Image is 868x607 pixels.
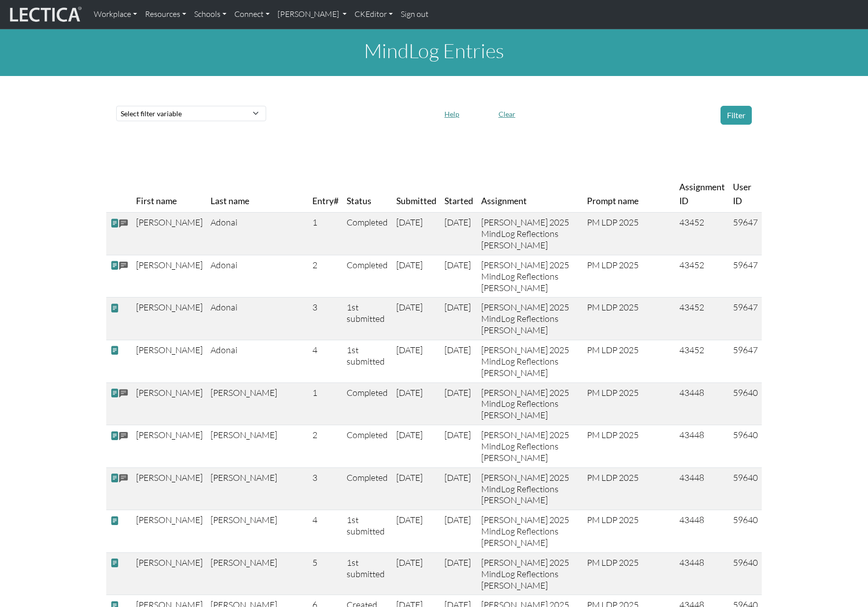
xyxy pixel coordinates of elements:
[90,4,141,25] a: Workplace
[477,510,583,553] td: [PERSON_NAME] 2025 MindLog Reflections [PERSON_NAME]
[132,213,207,255] td: [PERSON_NAME]
[7,5,82,24] img: lecticalive
[207,467,308,510] td: [PERSON_NAME]
[440,425,477,468] td: [DATE]
[119,388,128,399] span: comments
[343,176,392,213] th: Status
[392,255,440,298] td: [DATE]
[308,552,343,595] td: 5
[308,467,343,510] td: 3
[392,298,440,340] td: [DATE]
[583,382,675,425] td: PM LDP 2025
[343,382,392,425] td: Completed
[132,425,207,468] td: [PERSON_NAME]
[729,510,762,553] td: 59640
[675,382,729,425] td: 43448
[110,388,119,398] span: view
[132,510,207,553] td: [PERSON_NAME]
[675,213,729,255] td: 43452
[440,467,477,510] td: [DATE]
[343,467,392,510] td: Completed
[729,425,762,468] td: 59640
[392,213,440,255] td: [DATE]
[308,340,343,382] td: 4
[392,340,440,382] td: [DATE]
[675,425,729,468] td: 43448
[207,425,308,468] td: [PERSON_NAME]
[110,515,119,526] span: view
[343,340,392,382] td: 1st submitted
[729,552,762,595] td: 59640
[583,213,675,255] td: PM LDP 2025
[392,382,440,425] td: [DATE]
[440,213,477,255] td: [DATE]
[729,382,762,425] td: 59640
[308,255,343,298] td: 2
[110,303,119,313] span: view
[583,467,675,510] td: PM LDP 2025
[207,255,308,298] td: Adonai
[274,4,351,25] a: [PERSON_NAME]
[440,340,477,382] td: [DATE]
[343,552,392,595] td: 1st submitted
[308,425,343,468] td: 2
[440,108,464,118] a: Help
[392,176,440,213] th: Submitted
[477,298,583,340] td: [PERSON_NAME] 2025 MindLog Reflections [PERSON_NAME]
[392,467,440,510] td: [DATE]
[119,430,128,442] span: comments
[207,510,308,553] td: [PERSON_NAME]
[207,552,308,595] td: [PERSON_NAME]
[583,298,675,340] td: PM LDP 2025
[477,425,583,468] td: [PERSON_NAME] 2025 MindLog Reflections [PERSON_NAME]
[230,4,274,25] a: Connect
[132,552,207,595] td: [PERSON_NAME]
[494,106,520,122] button: Clear
[440,552,477,595] td: [DATE]
[583,176,675,213] th: Prompt name
[477,382,583,425] td: [PERSON_NAME] 2025 MindLog Reflections [PERSON_NAME]
[110,260,119,271] span: view
[397,4,433,25] a: Sign out
[207,213,308,255] td: Adonai
[675,298,729,340] td: 43452
[392,510,440,553] td: [DATE]
[583,340,675,382] td: PM LDP 2025
[675,467,729,510] td: 43448
[583,255,675,298] td: PM LDP 2025
[110,345,119,356] span: view
[110,218,119,228] span: view
[392,425,440,468] td: [DATE]
[729,255,762,298] td: 59647
[392,552,440,595] td: [DATE]
[675,255,729,298] td: 43452
[308,510,343,553] td: 4
[351,4,397,25] a: CKEditor
[308,176,343,213] th: Entry#
[729,176,762,213] th: User ID
[440,382,477,425] td: [DATE]
[440,255,477,298] td: [DATE]
[675,340,729,382] td: 43452
[675,552,729,595] td: 43448
[477,176,583,213] th: Assignment
[132,467,207,510] td: [PERSON_NAME]
[207,176,308,213] th: Last name
[343,298,392,340] td: 1st submitted
[141,4,190,25] a: Resources
[477,340,583,382] td: [PERSON_NAME] 2025 MindLog Reflections [PERSON_NAME]
[729,340,762,382] td: 59647
[119,473,128,484] span: comments
[440,176,477,213] th: Started
[343,213,392,255] td: Completed
[308,298,343,340] td: 3
[110,430,119,441] span: view
[343,255,392,298] td: Completed
[583,510,675,553] td: PM LDP 2025
[440,298,477,340] td: [DATE]
[477,467,583,510] td: [PERSON_NAME] 2025 MindLog Reflections [PERSON_NAME]
[207,382,308,425] td: [PERSON_NAME]
[583,552,675,595] td: PM LDP 2025
[207,298,308,340] td: Adonai
[729,467,762,510] td: 59640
